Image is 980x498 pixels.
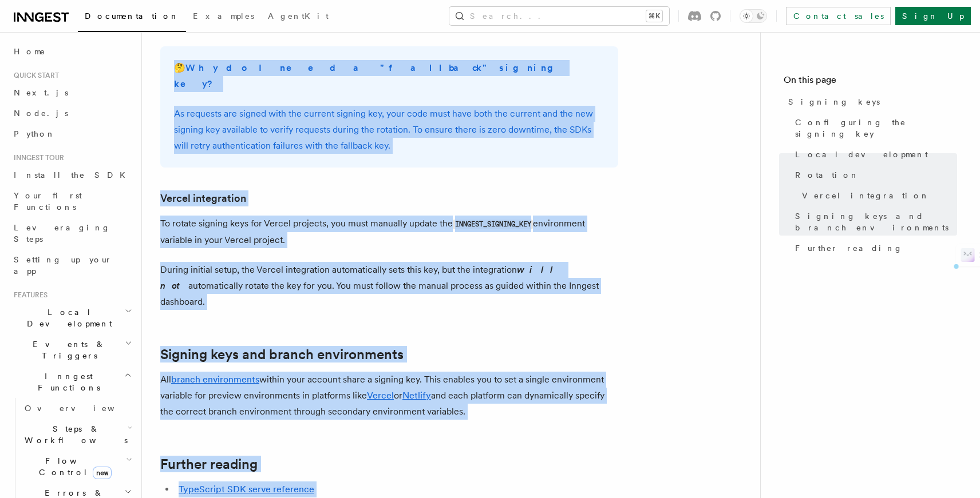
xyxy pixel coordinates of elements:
a: Your first Functions [9,185,135,217]
p: To rotate signing keys for Vercel projects, you must manually update the environment variable in ... [160,216,618,248]
kbd: ⌘K [646,10,662,22]
span: Flow Control [20,455,126,478]
a: Netlify [402,390,431,401]
a: Node.js [9,103,135,123]
span: Inngest Functions [9,370,124,393]
span: Features [9,290,48,300]
a: Install the SDK [9,165,135,185]
a: Vercel integration [797,185,957,206]
a: branch environments [171,374,259,385]
button: Toggle dark mode [740,9,767,23]
span: Your first Functions [14,191,82,212]
span: Home [14,46,46,57]
p: During initial setup, the Vercel integration automatically sets this key, but the integration aut... [160,262,618,310]
span: Install the SDK [14,170,132,180]
span: Leveraging Steps [14,223,110,244]
a: Leveraging Steps [9,217,135,249]
p: As requests are signed with the current signing key, your code must have both the current and the... [174,106,604,154]
span: Rotation [795,169,859,181]
code: INNGEST_SIGNING_KEY [453,220,533,229]
p: All within your account share a signing key. This enables you to set a single environment variabl... [160,372,618,420]
a: Contact sales [786,7,891,25]
span: Events & Triggers [9,338,125,361]
a: Python [9,123,135,144]
span: Signing keys and branch environments [795,210,957,233]
span: Next.js [14,88,68,97]
a: Home [9,41,135,62]
span: Vercel integration [802,190,930,201]
a: AgentKit [261,3,335,31]
button: Flow Controlnew [20,451,135,483]
a: Documentation [78,3,186,32]
a: Further reading [791,238,957,258]
span: Configuring the signing key [795,117,957,140]
span: Overview [25,404,143,413]
span: Documentation [85,11,179,21]
a: TypeScript SDK serve reference [179,484,314,495]
p: 🤔 [174,60,604,92]
a: Sign Up [895,7,971,25]
a: Examples [186,3,261,31]
button: Inngest Functions [9,366,135,398]
a: Further reading [160,456,258,472]
span: Local Development [9,306,125,329]
span: AgentKit [268,11,329,21]
a: Configuring the signing key [791,112,957,144]
span: new [93,467,112,479]
button: Search...⌘K [449,7,669,25]
a: Setting up your app [9,249,135,281]
span: Python [14,129,56,138]
a: Local development [791,144,957,165]
span: Further reading [795,242,903,254]
a: Signing keys and branch environments [791,206,957,238]
span: Examples [193,11,254,21]
a: Rotation [791,165,957,185]
a: Signing keys [784,91,957,112]
h4: On this page [784,73,957,91]
span: Quick start [9,71,59,80]
span: Setting up your app [14,255,112,276]
span: Steps & Workflows [20,423,128,446]
strong: Why do I need a "fallback" signing key? [174,62,562,89]
a: Vercel [367,390,394,401]
span: Signing keys [788,96,880,107]
a: Overview [20,398,135,419]
span: Inngest tour [9,153,64,162]
a: Vercel integration [160,190,246,206]
button: Local Development [9,302,135,334]
button: Steps & Workflows [20,419,135,451]
a: Signing keys and branch environments [160,346,404,362]
span: Node.js [14,109,68,118]
button: Events & Triggers [9,334,135,366]
a: Next.js [9,82,135,103]
span: Local development [795,149,928,160]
